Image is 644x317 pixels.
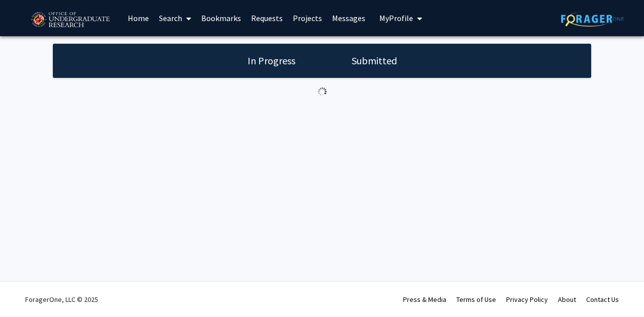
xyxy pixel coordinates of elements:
a: Search [154,1,196,36]
h1: Submitted [349,54,400,68]
img: ForagerOne Logo [561,11,624,27]
img: University of Maryland Logo [28,8,113,33]
a: Projects [288,1,327,36]
h1: In Progress [245,54,298,68]
a: Requests [246,1,288,36]
img: Loading [313,83,331,100]
a: Terms of Use [456,295,496,304]
a: About [558,295,576,304]
a: Privacy Policy [506,295,548,304]
span: My Profile [379,13,413,23]
div: ForagerOne, LLC © 2025 [25,282,98,317]
a: Bookmarks [196,1,246,36]
iframe: Chat [8,272,43,309]
a: Messages [327,1,370,36]
a: Press & Media [403,295,446,304]
a: Contact Us [586,295,619,304]
a: Home [123,1,154,36]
